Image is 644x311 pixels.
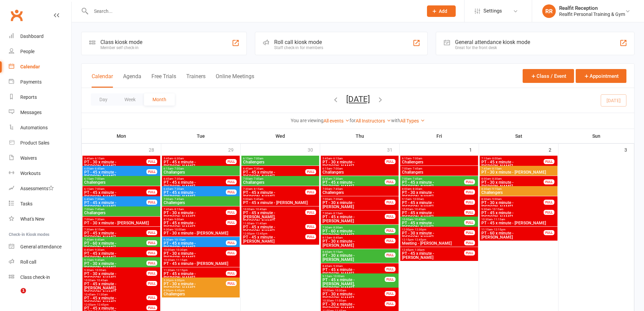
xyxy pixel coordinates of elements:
span: PT - 30 x minute - [PERSON_NAME] [402,191,464,199]
span: PT - 30 x minute - [PERSON_NAME] [322,201,385,209]
iframe: Intercom live chat [7,288,23,304]
span: 11:00am [243,222,306,225]
span: Challengers [243,160,318,164]
div: FULL [464,210,475,215]
span: 6:15am [322,167,397,170]
div: FULL [464,200,475,205]
span: PT - 45 x minute - [PERSON_NAME] [84,170,147,178]
span: 9:30am [481,208,544,211]
a: People [9,44,71,59]
span: Challengers [481,191,556,195]
th: Wed [241,129,320,143]
a: All events [324,118,350,124]
span: - 9:45am [94,259,104,262]
div: FULL [146,240,157,245]
span: - 10:45am [413,218,426,221]
span: 9:30am [163,238,226,241]
button: Free Trials [151,73,176,88]
span: 10:30am [481,218,556,221]
span: 6:15am [243,157,318,160]
button: Calendar [92,73,113,88]
span: PT - 45 x minute - [PERSON_NAME] [322,268,385,276]
span: PT - 30 x minute - [PERSON_NAME] [84,160,147,168]
span: 7:00am [402,167,477,170]
th: Sat [479,129,558,143]
div: FULL [226,210,237,215]
span: - 8:45am [94,238,104,241]
span: 7:30am [322,226,385,229]
div: 31 [387,144,399,155]
span: - 7:30am [173,187,184,191]
span: Challengers [402,160,477,164]
span: 8:00am [481,177,544,180]
span: - 9:00am [491,198,502,201]
span: PT - 45 x minute - [PERSON_NAME] [402,251,464,260]
div: 3 [624,144,634,155]
span: - 12:15pm [493,228,505,231]
button: [DATE] [346,94,370,104]
div: General attendance kiosk mode [455,39,530,45]
div: What's New [20,216,45,222]
span: Add [439,8,447,14]
span: Meeting - [PERSON_NAME] [402,241,464,245]
span: 6:15am [402,157,477,160]
div: FULL [146,250,157,256]
div: FULL [305,234,316,239]
div: Messages [20,110,42,115]
span: 8:30am [481,198,544,201]
div: FULL [226,190,237,195]
span: - 7:45am [253,177,263,180]
div: Staff check-in for members [274,45,323,50]
div: FULL [146,261,157,266]
span: - 9:00am [173,218,184,221]
span: 8:15am [163,218,226,221]
span: 5:45am [322,157,385,160]
span: 7:00am [163,198,238,201]
th: Tue [161,129,241,143]
span: - 7:30am [94,198,104,201]
span: PT - 45 x minute - [PERSON_NAME] [243,170,306,178]
span: - 11:15am [175,259,187,262]
span: PT - 30 x minute - [PERSON_NAME] [481,170,556,174]
span: 12:45pm [402,248,464,251]
span: 5:45am [163,157,226,160]
div: Realfit Reception [559,5,625,11]
span: - 10:30am [175,248,187,251]
div: Workouts [20,171,41,176]
div: Class check-in [20,274,50,280]
th: Sun [558,129,634,143]
span: 9:30am [84,269,147,272]
strong: You are viewing [291,118,324,123]
div: FULL [226,271,237,276]
div: FULL [146,230,157,235]
button: Add [427,5,456,17]
span: - 7:00am [173,167,184,170]
span: 11:15am [481,228,544,231]
div: FULL [544,179,554,184]
span: Challengers [163,201,238,205]
div: Class kiosk mode [100,39,142,45]
a: Waivers [9,151,71,166]
span: 1 [21,288,26,293]
div: Realfit Personal Training & Gym [559,11,625,17]
span: - 8:30am [411,187,422,191]
span: - 9:15am [332,250,343,253]
div: FULL [385,252,396,258]
div: Product Sales [20,140,49,146]
span: Challangers [84,211,159,215]
div: FULL [385,238,396,243]
span: PT - 30 x minute - [PERSON_NAME] [322,160,385,168]
span: PT - 45 x minute - [PERSON_NAME] [243,225,306,233]
a: Class kiosk mode [9,270,71,285]
div: FULL [544,159,554,164]
span: PT - 45 x minute - [PERSON_NAME] [402,211,464,219]
button: Week [116,93,144,106]
button: Trainers [186,73,206,88]
span: - 7:00am [94,177,104,180]
span: - 6:15am [94,157,104,160]
span: - 11:15am [493,218,505,221]
div: Roll call [20,259,36,265]
div: RR [542,4,556,18]
th: Mon [82,129,161,143]
span: 7:30am [84,228,147,231]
